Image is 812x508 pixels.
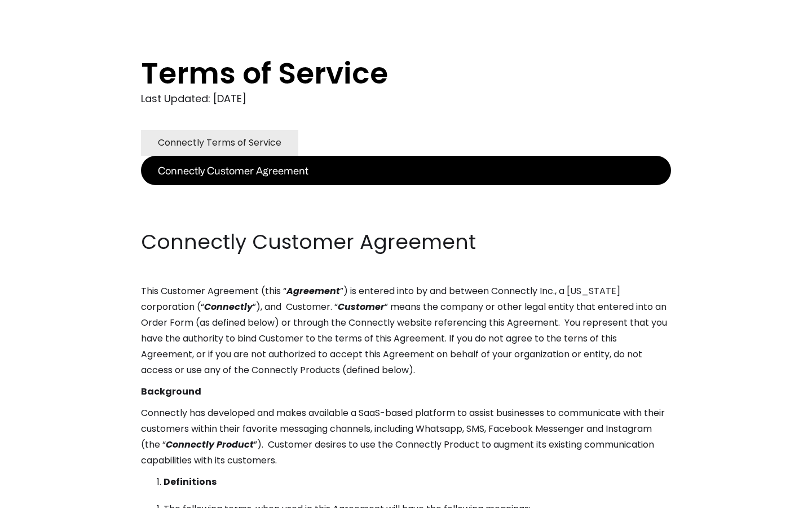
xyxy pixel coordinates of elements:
[141,385,201,398] strong: Background
[286,284,340,297] em: Agreement
[164,475,217,488] strong: Definitions
[141,228,671,256] h2: Connectly Customer Agreement
[141,405,671,468] p: Connectly has developed and makes available a SaaS-based platform to assist businesses to communi...
[141,185,671,201] p: ‍
[166,438,254,451] em: Connectly Product
[141,207,671,222] p: ‍
[141,283,671,378] p: This Customer Agreement (this “ ”) is entered into by and between Connectly Inc., a [US_STATE] co...
[158,163,308,178] div: Connectly Customer Agreement
[158,135,281,151] div: Connectly Terms of Service
[141,90,671,107] div: Last Updated: [DATE]
[141,56,626,90] h1: Terms of Service
[338,300,385,313] em: Customer
[23,488,68,504] ul: Language list
[11,487,68,504] aside: Language selected: English
[204,300,253,313] em: Connectly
